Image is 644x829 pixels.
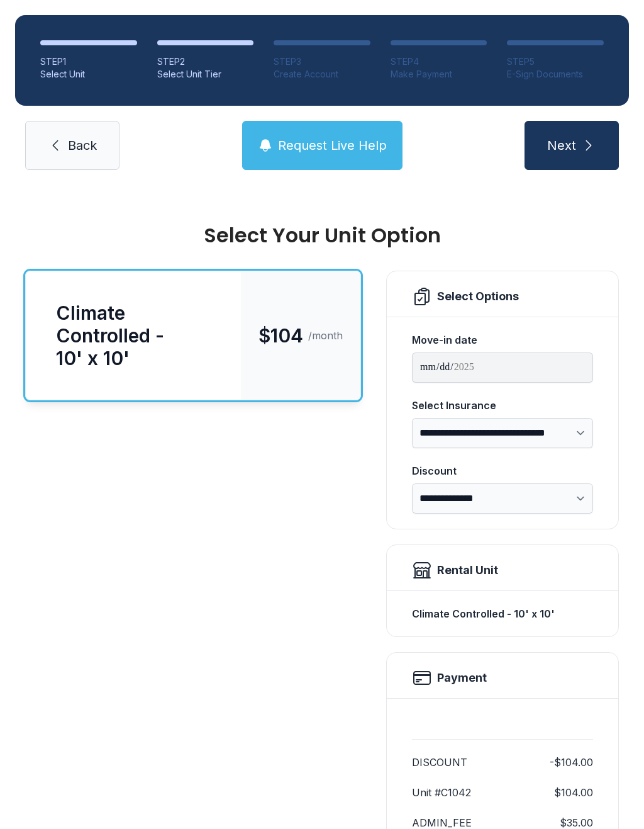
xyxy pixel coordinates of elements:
[157,55,254,68] div: STEP 2
[507,68,604,81] div: E-Sign Documents
[437,669,487,687] h2: Payment
[412,352,593,383] input: Move-in date
[412,785,471,800] dt: Unit #C1042
[391,68,487,81] div: Make Payment
[258,324,303,347] span: $104
[437,561,498,579] div: Rental Unit
[68,137,97,154] span: Back
[274,68,370,81] div: Create Account
[56,302,211,369] div: Climate Controlled - 10' x 10'
[412,483,593,514] select: Discount
[547,137,576,154] span: Next
[274,55,370,68] div: STEP 3
[412,463,593,478] div: Discount
[554,785,593,800] dd: $104.00
[278,137,387,154] span: Request Live Help
[412,755,467,770] dt: DISCOUNT
[550,755,593,770] dd: -$104.00
[308,328,343,343] span: /month
[25,225,619,245] div: Select Your Unit Option
[157,68,254,81] div: Select Unit Tier
[412,332,593,347] div: Move-in date
[412,601,593,626] div: Climate Controlled - 10' x 10'
[412,418,593,448] select: Select Insurance
[391,55,487,68] div: STEP 4
[507,55,604,68] div: STEP 5
[437,288,519,305] div: Select Options
[412,398,593,413] div: Select Insurance
[40,68,137,81] div: Select Unit
[40,55,137,68] div: STEP 1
